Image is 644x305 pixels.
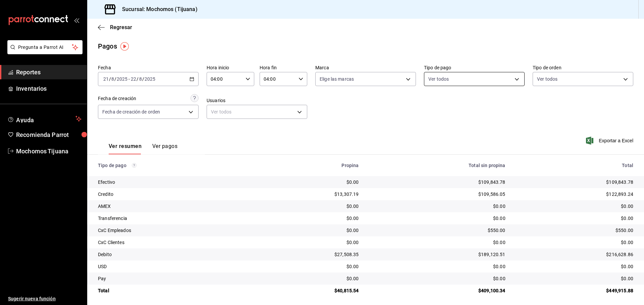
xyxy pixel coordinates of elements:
div: Ver todos [207,105,307,119]
div: $27,508.35 [261,251,359,258]
div: $550.00 [369,227,505,234]
div: navigation tabs [109,143,177,154]
div: $0.00 [369,239,505,246]
div: $109,843.78 [369,179,505,185]
div: $0.00 [369,263,505,270]
label: Hora inicio [207,65,254,70]
span: Sugerir nueva función [8,295,82,302]
button: open_drawer_menu [74,17,79,23]
label: Hora fin [260,65,307,70]
span: Pregunta a Parrot AI [18,44,72,51]
span: / [114,76,116,82]
button: Regresar [98,24,132,30]
div: Fecha de creación [98,95,136,102]
label: Usuarios [207,98,307,103]
div: $0.00 [261,275,359,282]
div: $0.00 [261,203,359,210]
div: $409,100.34 [369,287,505,294]
span: Recomienda Parrot [16,130,82,139]
span: Ver todos [537,76,557,82]
a: Pregunta a Parrot AI [5,49,83,56]
label: Tipo de orden [533,65,633,70]
span: Mochomos Tijuana [16,147,82,156]
div: $0.00 [369,215,505,222]
div: $122,893.24 [516,191,633,198]
img: Tooltip marker [120,42,129,51]
div: $40,815.54 [261,287,359,294]
input: -- [111,76,114,82]
div: Credito [98,191,251,198]
div: Total [516,163,633,168]
div: $0.00 [369,203,505,210]
div: $449,915.88 [516,287,633,294]
input: -- [130,76,137,82]
div: $550.00 [516,227,633,234]
input: ---- [116,76,128,82]
div: $0.00 [516,215,633,222]
span: - [128,76,130,82]
span: Inventarios [16,84,82,93]
span: / [109,76,111,82]
span: Reportes [16,68,82,77]
div: AMEX [98,203,251,210]
div: Propina [261,163,359,168]
div: $109,586.05 [369,191,505,198]
div: $0.00 [516,263,633,270]
div: Transferencia [98,215,251,222]
button: Ver pagos [152,143,177,154]
div: $0.00 [261,215,359,222]
div: USD [98,263,251,270]
label: Marca [315,65,416,70]
div: $0.00 [516,275,633,282]
input: -- [139,76,142,82]
label: Tipo de pago [424,65,525,70]
div: $0.00 [261,227,359,234]
span: / [137,76,139,82]
div: $0.00 [261,239,359,246]
label: Fecha [98,65,199,70]
div: Tipo de pago [98,163,251,168]
div: $13,307.19 [261,191,359,198]
div: CxC Empleados [98,227,251,234]
div: $0.00 [516,239,633,246]
div: $0.00 [516,203,633,210]
input: -- [103,76,109,82]
span: Fecha de creación de orden [102,108,160,115]
span: Regresar [110,24,132,30]
div: Pay [98,275,251,282]
div: $216,628.86 [516,251,633,258]
div: Debito [98,251,251,258]
input: ---- [144,76,156,82]
span: / [142,76,144,82]
button: Exportar a Excel [587,137,633,145]
div: $0.00 [261,263,359,270]
span: Ver todos [428,76,449,82]
div: Total sin propina [369,163,505,168]
svg: Los pagos realizados con Pay y otras terminales son montos brutos. [132,163,137,168]
div: Pagos [98,41,117,51]
div: $109,843.78 [516,179,633,185]
div: $0.00 [261,179,359,185]
div: $0.00 [369,275,505,282]
span: Elige las marcas [320,76,354,82]
button: Pregunta a Parrot AI [7,40,83,54]
div: Efectivo [98,179,251,185]
div: CxC Clientes [98,239,251,246]
div: Total [98,287,251,294]
div: $189,120.51 [369,251,505,258]
button: Ver resumen [109,143,142,154]
h3: Sucursal: Mochomos (Tijuana) [117,5,198,13]
span: Ayuda [16,115,73,123]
